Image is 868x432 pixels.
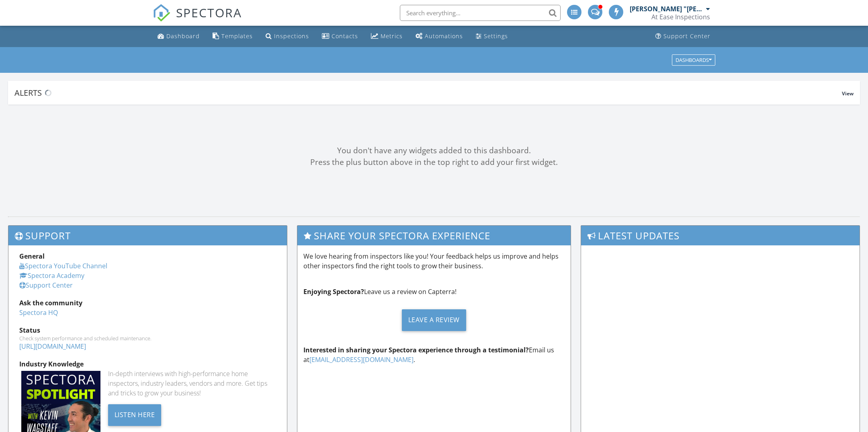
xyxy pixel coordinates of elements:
a: [URL][DOMAIN_NAME] [19,342,86,351]
div: Leave a Review [402,309,466,331]
a: Listen Here [108,410,162,419]
div: Inspections [274,32,309,40]
h3: Share Your Spectora Experience [297,226,571,245]
div: Alerts [14,87,842,98]
a: Inspections [262,29,312,44]
a: Templates [209,29,256,44]
div: Support Center [663,32,710,40]
p: Leave us a review on Capterra! [303,287,565,296]
a: Leave a Review [303,303,565,337]
div: Metrics [381,32,403,40]
a: Spectora YouTube Channel [19,261,107,270]
div: Check system performance and scheduled maintenance. [19,335,276,341]
div: Templates [221,32,253,40]
div: Contacts [332,32,358,40]
div: Dashboard [166,32,200,40]
p: Email us at . [303,345,565,364]
a: Support Center [652,29,714,44]
strong: General [19,252,45,261]
div: Listen Here [108,404,162,426]
a: SPECTORA [153,11,242,28]
div: Automations [425,32,463,40]
div: You don't have any widgets added to this dashboard. [8,145,860,156]
a: Dashboard [154,29,203,44]
span: View [842,90,854,97]
img: The Best Home Inspection Software - Spectora [153,4,170,22]
a: Automations (Advanced) [412,29,466,44]
div: In-depth interviews with high-performance home inspectors, industry leaders, vendors and more. Ge... [108,369,276,398]
h3: Latest Updates [581,226,860,245]
span: SPECTORA [176,4,242,21]
div: Press the plus button above in the top right to add your first widget. [8,156,860,168]
button: Dashboards [672,54,715,66]
div: Status [19,325,276,335]
h3: Support [8,226,287,245]
strong: Enjoying Spectora? [303,287,364,296]
div: Settings [484,32,508,40]
div: At Ease Inspections [651,13,710,21]
a: Metrics [368,29,406,44]
div: Industry Knowledge [19,359,276,369]
a: Contacts [319,29,361,44]
strong: Interested in sharing your Spectora experience through a testimonial? [303,346,529,354]
div: Ask the community [19,298,276,308]
a: Spectora HQ [19,308,58,317]
p: We love hearing from inspectors like you! Your feedback helps us improve and helps other inspecto... [303,251,565,271]
a: Settings [473,29,511,44]
a: [EMAIL_ADDRESS][DOMAIN_NAME] [309,355,414,364]
a: Support Center [19,281,73,290]
input: Search everything... [400,5,561,21]
a: Spectora Academy [19,271,84,280]
div: Dashboards [676,57,712,63]
div: [PERSON_NAME] "[PERSON_NAME]" [PERSON_NAME] [630,5,704,13]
